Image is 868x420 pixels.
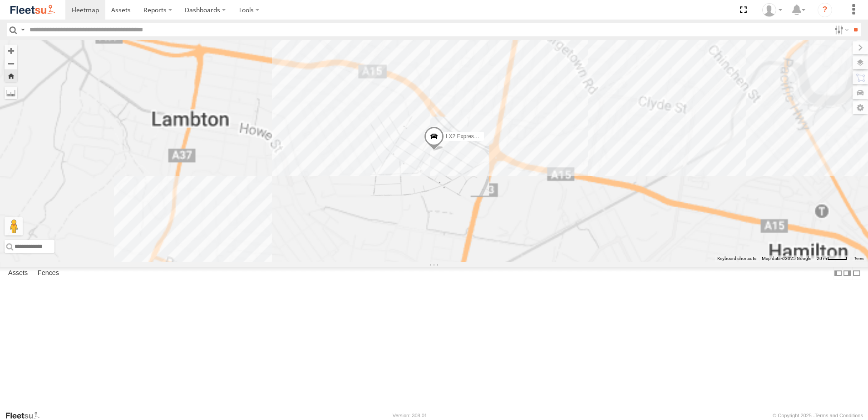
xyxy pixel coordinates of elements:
label: Fences [33,267,64,280]
div: Version: 308.01 [393,413,427,418]
div: © Copyright 2025 - [773,413,863,418]
div: Brodie Roesler [759,3,785,17]
label: Map Settings [853,101,868,114]
label: Dock Summary Table to the Right [843,267,852,280]
label: Search Filter Options [831,23,850,36]
button: Map Scale: 20 m per 40 pixels [814,255,850,262]
a: Visit our Website [5,411,47,420]
label: Hide Summary Table [852,267,861,280]
button: Zoom Home [5,70,17,82]
img: fleetsu-logo-horizontal.svg [9,4,56,16]
button: Zoom in [5,45,17,57]
button: Drag Pegman onto the map to open Street View [5,217,23,235]
a: Terms and Conditions [815,413,863,418]
label: Search Query [19,23,26,36]
a: Terms (opens in new tab) [854,257,864,260]
i: ? [818,3,832,17]
span: LX2 Express Ute [446,133,487,140]
label: Measure [5,86,17,99]
label: Dock Summary Table to the Left [833,267,843,280]
span: 20 m [817,256,827,261]
button: Zoom out [5,57,17,70]
span: Map data ©2025 Google [762,256,811,261]
button: Keyboard shortcuts [717,255,756,262]
label: Assets [4,267,32,280]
